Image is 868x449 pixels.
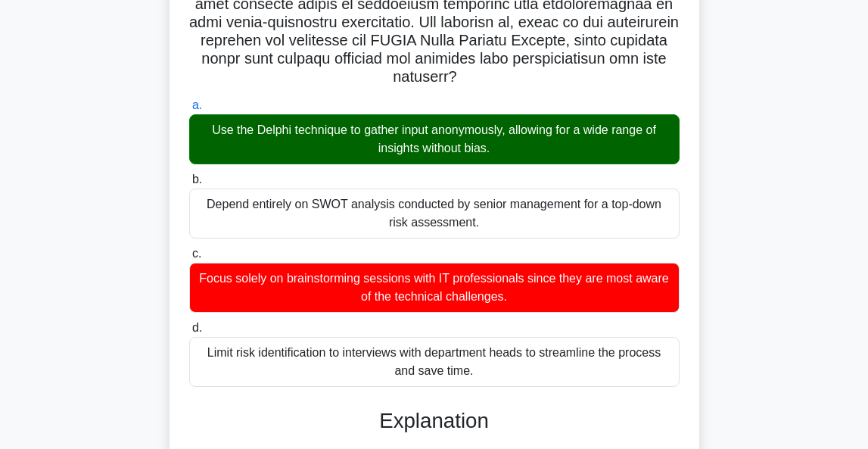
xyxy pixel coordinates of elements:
span: d. [192,321,202,334]
div: Use the Delphi technique to gather input anonymously, allowing for a wide range of insights witho... [189,114,680,164]
span: b. [192,173,202,186]
h3: Explanation [198,408,670,433]
span: a. [192,98,202,111]
div: Limit risk identification to interviews with department heads to streamline the process and save ... [189,337,680,387]
span: c. [192,247,201,260]
div: Focus solely on brainstorming sessions with IT professionals since they are most aware of the tec... [189,263,680,313]
div: Depend entirely on SWOT analysis conducted by senior management for a top-down risk assessment. [189,189,680,239]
